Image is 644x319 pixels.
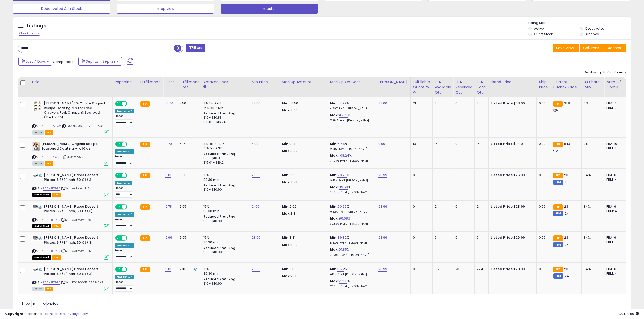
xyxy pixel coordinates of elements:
[115,218,134,229] div: Preset:
[61,186,90,190] span: | SKU: wakefern9.81
[413,204,428,209] div: 0
[330,101,338,106] b: Min:
[378,267,387,272] a: 28.99
[330,173,372,182] div: %
[282,101,290,106] strong: Min:
[32,235,109,259] div: ASIN:
[282,101,324,106] p: -0.50
[203,188,245,192] div: $10 - $10.90
[378,173,387,178] a: 28.99
[455,79,472,95] div: FBA Reserved Qty
[32,235,43,241] img: 415VkEq2L1L._SL40_.jpg
[553,242,563,247] small: FBM
[115,114,134,126] div: Preset:
[330,142,372,151] div: %
[26,59,46,64] span: Last 7 Days
[203,142,245,146] div: 8% for <= $15
[45,161,53,166] span: FBA
[53,59,76,64] span: Compared to:
[282,267,290,271] strong: Min:
[606,106,623,110] div: FBM: 0
[32,224,51,228] span: All listings that are currently out of stock and unavailable for purchase on Amazon
[45,130,53,135] span: FBA
[180,204,197,209] div: 6.05
[86,59,116,64] span: Sep-23 - Sep-29
[282,267,324,271] p: 0.86
[565,180,569,185] span: 24
[32,101,109,134] div: ASIN:
[339,216,348,221] a: 90.08
[32,161,44,166] span: All listings currently available for purchase on Amazon
[606,267,623,271] div: FBA: 6
[491,101,514,106] b: Listed Price:
[186,44,205,52] button: Filters
[115,249,134,260] div: Preset:
[330,210,372,214] p: 9.62% Profit [PERSON_NAME]
[282,204,290,209] strong: Min:
[606,173,623,177] div: FBA: 6
[585,32,599,36] label: Archived
[115,79,136,85] div: Repricing
[203,111,237,115] b: Reduced Prof. Rng.
[282,204,324,209] p: 2.02
[140,142,150,147] small: FBA
[477,204,485,209] div: 2
[203,161,245,165] div: $15.01 - $16.24
[126,205,134,209] span: OFF
[44,101,105,121] b: [PERSON_NAME] 10-Ounce Original Recipe Coating Mix for Fried Chicken, Pork Chops, & Seafood (Pack...
[252,235,261,240] a: 23.00
[565,211,569,216] span: 24
[32,255,51,260] span: All listings that are currently out of stock and unavailable for purchase on Amazon
[43,280,60,285] a: B08HJTTZG2
[203,101,245,106] div: 8% for <= $15
[203,235,245,240] div: 15%
[252,173,260,178] a: 21.00
[378,141,385,146] a: 9.99
[491,235,514,240] b: Listed Price:
[140,267,150,272] small: FBA
[203,250,245,254] div: $10 - $10.90
[43,124,61,128] a: B0081BMBA2
[203,116,245,120] div: $10 - $10.83
[282,173,324,177] p: 1.99
[477,173,485,177] div: 0
[580,44,604,52] button: Columns
[339,278,347,284] a: 77.98
[27,22,46,29] h5: Listings
[553,44,579,52] button: Save View
[330,204,338,209] b: Min:
[339,113,348,118] a: 47.79
[553,101,563,107] small: FBA
[126,102,134,106] span: OFF
[539,267,547,271] div: 0.00
[252,79,278,85] div: Min Price
[282,180,324,185] p: 8.78
[52,193,61,197] span: FBA
[330,153,372,163] div: %
[115,186,134,198] div: Preset:
[606,79,625,90] div: Num of Comp.
[140,101,150,107] small: FBA
[203,214,237,219] b: Reduced Prof. Rng.
[413,101,428,106] div: 21
[282,149,324,153] p: 3.02
[337,204,347,209] a: 20.65
[282,173,290,177] strong: Min:
[564,141,570,146] span: 8.13
[330,222,372,226] p: 30.39% Profit [PERSON_NAME]
[203,120,245,124] div: $15.01 - $16.24
[477,267,485,271] div: 224
[44,173,105,184] b: [PERSON_NAME] Paper Dessert Plates, 6 7/8" Inch, 50 Ct (3)
[32,173,109,196] div: ASIN:
[330,185,339,189] b: Max:
[203,152,237,156] b: Reduced Prof. Rng.
[115,109,134,113] div: Amazon AI *
[44,267,105,277] b: [PERSON_NAME] Paper Dessert Plates, 6 7/8" Inch, 50 Ct (3)
[282,211,291,216] strong: Max:
[330,107,372,110] p: -1.79% Profit [PERSON_NAME]
[61,218,91,222] span: | SKU: wakefern9.78
[337,173,347,178] a: 20.29
[126,142,134,146] span: OFF
[330,191,372,194] p: 30.29% Profit [PERSON_NAME]
[584,70,626,75] div: Displaying 1 to 6 of 6 items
